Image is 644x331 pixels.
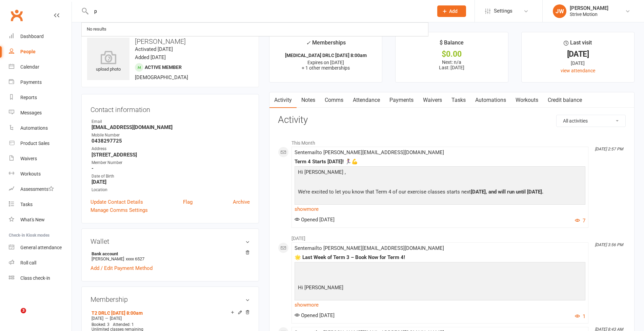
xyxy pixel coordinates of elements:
[9,29,72,44] a: Dashboard
[295,204,585,214] a: show more
[306,40,310,46] i: ✓
[9,105,72,121] a: Messages
[110,316,122,321] span: [DATE]
[92,160,250,166] div: Member Number
[575,312,585,320] button: 1
[295,159,585,165] div: Term 4 Starts [DATE]! 🏃‍♀️💪
[9,212,72,227] a: What's New
[297,92,320,108] a: Notes
[20,95,37,100] div: Reports
[92,310,143,316] a: T2 DRLC [DATE] 8:00am
[295,217,335,223] span: Opened [DATE]
[20,217,45,222] div: What's New
[92,118,250,125] div: Email
[20,141,49,146] div: Product Sales
[296,168,584,178] p: Hi [PERSON_NAME] ,
[113,322,134,327] span: Attended: 1
[90,250,250,262] li: [PERSON_NAME]
[183,198,193,206] a: Flag
[20,110,42,115] div: Messages
[9,255,72,271] a: Roll call
[90,296,250,303] h3: Membership
[278,115,626,125] h3: Activity
[9,182,72,197] a: Assessments
[8,7,25,24] a: Clubworx
[87,51,129,73] div: upload photo
[92,124,250,130] strong: [EMAIL_ADDRESS][DOMAIN_NAME]
[90,264,153,272] a: Add / Edit Payment Method
[595,242,623,247] i: [DATE] 3:56 PM
[92,146,250,152] div: Address
[278,231,626,242] li: [DATE]
[511,92,543,108] a: Workouts
[9,121,72,136] a: Automations
[20,202,33,207] div: Tasks
[561,68,595,73] a: view attendance
[20,171,41,177] div: Workouts
[447,92,470,108] a: Tasks
[295,245,444,251] span: Sent email to [PERSON_NAME][EMAIL_ADDRESS][DOMAIN_NAME]
[135,74,188,80] span: [DEMOGRAPHIC_DATA]
[20,156,37,161] div: Waivers
[296,283,584,293] p: Hi [PERSON_NAME]
[302,65,350,71] span: + 1 other memberships
[7,308,23,324] iframe: Intercom live chat
[20,125,48,131] div: Automations
[90,316,250,321] div: —
[575,217,585,225] button: 7
[92,322,109,327] span: Booked: 3
[9,136,72,151] a: Product Sales
[9,271,72,286] a: Class kiosk mode
[494,3,512,19] span: Settings
[9,166,72,182] a: Workouts
[449,8,458,14] span: Add
[20,275,50,281] div: Class check-in
[295,300,585,310] a: show more
[306,38,346,51] div: Memberships
[307,60,344,65] span: Expires on [DATE]
[90,238,250,245] h3: Wallet
[295,149,444,155] span: Sent email to [PERSON_NAME][EMAIL_ADDRESS][DOMAIN_NAME]
[570,5,608,11] div: [PERSON_NAME]
[9,151,72,166] a: Waivers
[92,187,250,193] div: Location
[564,38,592,51] div: Last visit
[9,44,72,59] a: People
[90,206,148,214] a: Manage Comms Settings
[418,92,447,108] a: Waivers
[402,59,502,70] p: Next: n/a Last: [DATE]
[269,92,297,108] a: Activity
[92,179,250,185] strong: [DATE]
[20,79,42,85] div: Payments
[126,256,144,261] span: xxxx 6527
[470,92,511,108] a: Automations
[9,59,72,75] a: Calendar
[21,308,26,313] span: 3
[296,188,584,198] p: We’re excited to let you know that Term 4 of our exercise classes starts next
[92,316,103,321] span: [DATE]
[20,49,36,54] div: People
[20,186,54,192] div: Assessments
[9,197,72,212] a: Tasks
[92,165,250,171] strong: -
[9,90,72,105] a: Reports
[440,38,464,51] div: $ Balance
[92,173,250,180] div: Date of Birth
[553,4,566,18] div: JW
[295,255,585,260] div: 🌟 Last Week of Term 3 – Book Now for Term 4!
[9,75,72,90] a: Payments
[20,64,39,70] div: Calendar
[20,34,44,39] div: Dashboard
[543,92,587,108] a: Credit balance
[385,92,418,108] a: Payments
[278,136,626,147] li: This Month
[89,6,428,16] input: Search...
[233,198,250,206] a: Archive
[87,38,253,45] h3: [PERSON_NAME]
[145,65,182,70] span: Active member
[402,51,502,58] div: $0.00
[92,132,250,139] div: Mobile Number
[90,103,250,113] h3: Contact information
[92,152,250,158] strong: [STREET_ADDRESS]
[85,24,108,34] div: No results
